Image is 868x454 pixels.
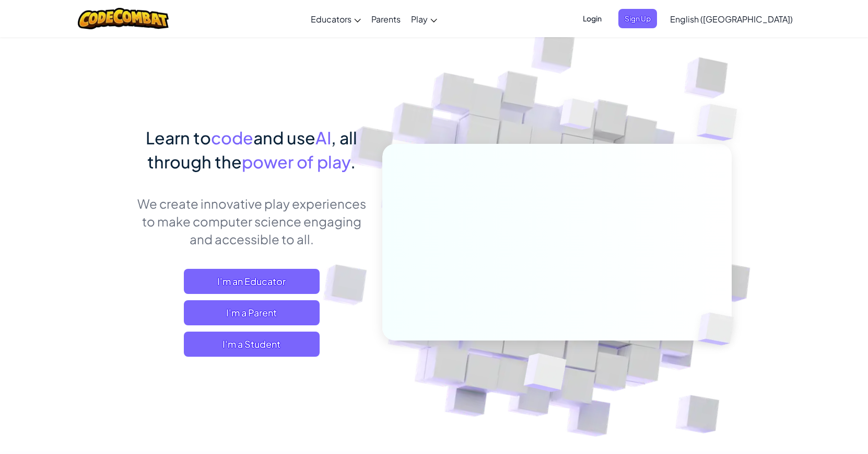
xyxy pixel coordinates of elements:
[184,332,320,357] button: I'm a Student
[242,151,350,172] span: power of play
[184,300,320,325] a: I'm a Parent
[315,127,331,148] span: AI
[253,127,315,148] span: and use
[311,14,351,25] span: Educators
[136,195,367,248] p: We create innovative play experiences to make computer science engaging and accessible to all.
[146,127,211,148] span: Learn to
[184,269,320,294] a: I'm an Educator
[411,14,428,25] span: Play
[618,9,657,28] button: Sign Up
[78,8,169,29] img: CodeCombat logo
[665,5,798,33] a: English ([GEOGRAPHIC_DATA])
[366,5,406,33] a: Parents
[211,127,253,148] span: code
[306,5,366,33] a: Educators
[541,78,616,156] img: Overlap cubes
[498,331,592,418] img: Overlap cubes
[577,9,608,28] button: Login
[406,5,442,33] a: Play
[670,14,793,25] span: English ([GEOGRAPHIC_DATA])
[350,151,356,172] span: .
[681,291,759,367] img: Overlap cubes
[676,78,766,167] img: Overlap cubes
